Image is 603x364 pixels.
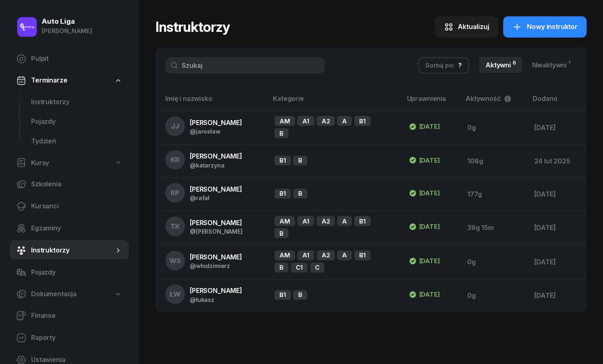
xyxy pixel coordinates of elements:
[534,257,580,268] div: [DATE]
[31,310,122,321] span: Finanse
[10,263,129,282] a: Pojazdy
[467,189,521,200] div: 177g
[534,189,580,200] div: [DATE]
[274,189,291,199] div: B1
[354,250,371,260] div: B1
[10,49,129,69] a: Pulpit
[171,156,180,163] span: KR
[190,228,243,235] div: @[PERSON_NAME]
[171,190,180,197] span: RP
[10,197,129,216] a: Kursanci
[190,194,242,201] div: @rafał
[190,128,242,135] div: @jarosław
[503,16,587,38] a: Nowy instruktor
[31,136,122,147] span: Tydzień
[354,116,371,126] div: B1
[534,156,580,167] div: 24 lut 2025
[458,22,489,32] div: Aktualizuj
[190,185,242,193] span: [PERSON_NAME]
[155,20,230,34] h1: Instruktorzy
[31,223,122,234] span: Egzaminy
[190,262,242,269] div: @włodzimierz
[467,223,521,233] div: 39g 15m
[409,188,440,198] div: [DATE]
[337,216,352,226] div: A
[31,201,122,212] span: Kursanci
[418,57,469,74] button: Sortuj po:?
[274,128,288,138] div: B
[171,123,179,130] span: JJ
[337,250,352,260] div: A
[10,328,129,348] a: Raporty
[31,158,49,168] span: Kursy
[293,189,307,199] div: B
[31,245,114,256] span: Instruktorzy
[165,94,212,103] span: Imię i nazwisko
[190,152,242,160] span: [PERSON_NAME]
[274,116,295,126] div: AM
[190,286,242,295] span: [PERSON_NAME]
[274,216,295,226] div: AM
[31,97,122,107] span: Instruktorzy
[169,257,181,264] span: WS
[297,116,314,126] div: A1
[274,290,291,300] div: B1
[42,18,92,25] div: Auto Liga
[467,156,521,167] div: 108g
[534,123,580,133] div: [DATE]
[31,179,122,190] span: Szkolenia
[190,219,242,227] span: [PERSON_NAME]
[25,112,129,132] a: Pojazdy
[31,54,122,64] span: Pulpit
[31,116,122,127] span: Pojazdy
[317,216,335,226] div: A2
[297,216,314,226] div: A1
[354,216,371,226] div: B1
[10,71,129,90] a: Terminarze
[10,285,129,304] a: Dokumentacja
[534,290,580,301] div: [DATE]
[31,267,122,278] span: Pojazdy
[293,290,307,300] div: B
[170,223,180,230] span: TK
[293,156,307,165] div: B
[407,94,446,103] span: Uprawnienia
[190,253,242,261] span: [PERSON_NAME]
[409,155,440,165] div: [DATE]
[526,57,577,74] a: Nieaktywni
[310,263,324,272] div: C
[291,263,308,272] div: C1
[274,263,288,272] div: B
[273,94,304,103] span: Kategorie
[31,289,76,299] span: Dokumentacja
[42,26,92,36] div: [PERSON_NAME]
[190,296,242,303] div: @łukasz
[409,222,440,232] div: [DATE]
[297,250,314,260] div: A1
[534,223,580,233] div: [DATE]
[435,16,498,38] button: Aktualizuj
[409,256,440,266] div: [DATE]
[409,290,440,299] div: [DATE]
[31,75,67,86] span: Terminarze
[479,57,522,74] a: Aktywni
[25,92,129,112] a: Instruktorzy
[190,118,242,127] span: [PERSON_NAME]
[10,154,129,172] a: Kursy
[466,94,501,104] span: Aktywność
[169,291,181,298] span: ŁW
[337,116,352,126] div: A
[274,228,288,238] div: B
[317,250,335,260] div: A2
[317,116,335,126] div: A2
[467,123,521,133] div: 0g
[533,94,557,103] span: Dodano
[467,257,521,268] div: 0g
[165,57,325,74] input: Szukaj
[10,241,129,260] a: Instruktorzy
[10,174,129,194] a: Szkolenia
[31,333,122,343] span: Raporty
[274,250,295,260] div: AM
[458,60,462,71] div: ?
[409,122,440,132] div: [DATE]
